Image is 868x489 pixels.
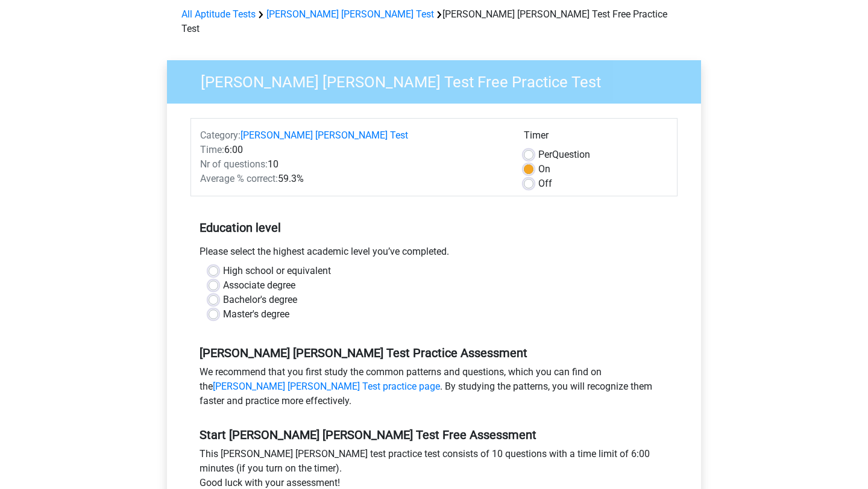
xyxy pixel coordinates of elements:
[190,365,678,413] div: We recommend that you first study the common patterns and questions, which you can find on the . ...
[538,148,590,162] label: Question
[241,129,408,141] a: [PERSON_NAME] [PERSON_NAME] Test
[191,172,515,186] div: 59.3%
[186,68,692,92] h3: [PERSON_NAME] [PERSON_NAME] Test Free Practice Test
[200,216,668,240] h5: Education level
[200,129,241,141] span: Category:
[200,428,668,442] h5: Start [PERSON_NAME] [PERSON_NAME] Test Free Assessment
[200,144,224,155] span: Time:
[223,293,297,307] label: Bachelor's degree
[181,8,256,20] a: All Aptitude Tests
[213,381,440,392] a: [PERSON_NAME] [PERSON_NAME] Test practice page
[191,157,515,172] div: 10
[524,128,668,148] div: Timer
[538,162,550,176] label: On
[538,149,552,160] span: Per
[266,8,434,20] a: [PERSON_NAME] [PERSON_NAME] Test
[223,307,289,322] label: Master's degree
[223,278,295,293] label: Associate degree
[200,158,268,170] span: Nr of questions:
[191,143,515,157] div: 6:00
[223,264,331,278] label: High school or equivalent
[200,173,278,184] span: Average % correct:
[538,176,552,191] label: Off
[190,244,678,264] div: Please select the highest academic level you’ve completed.
[200,346,668,360] h5: [PERSON_NAME] [PERSON_NAME] Test Practice Assessment
[177,7,691,36] div: [PERSON_NAME] [PERSON_NAME] Test Free Practice Test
